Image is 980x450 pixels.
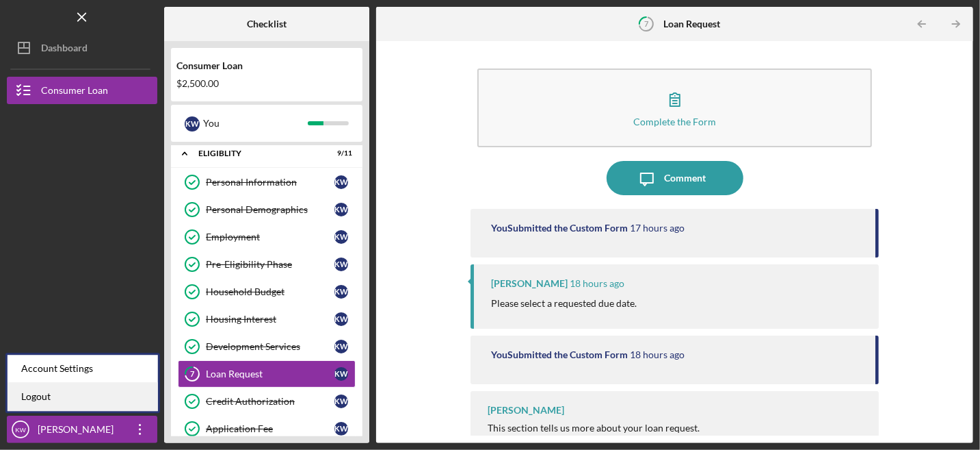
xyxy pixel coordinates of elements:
div: You Submitted the Custom Form [491,349,628,360]
div: K W [334,340,348,353]
time: 2025-10-07 19:36 [570,278,624,289]
div: K W [334,422,348,436]
div: This section tells us more about your loan request. [488,423,865,434]
div: Complete the Form [633,116,716,127]
div: Credit Authorization [206,396,334,407]
div: Loan Request [206,368,334,379]
div: K W [334,395,348,408]
a: Household BudgetKW [178,278,356,305]
div: K W [334,175,348,189]
div: Development Services [206,341,334,352]
a: Application FeeKW [178,415,356,442]
a: EmploymentKW [178,223,356,251]
div: You [203,112,308,135]
button: Complete the Form [477,68,872,147]
div: Pre-Eligibility Phase [206,259,334,270]
div: $2,500.00 [176,78,357,89]
p: Please select a requested due date. [491,296,637,311]
a: Housing InterestKW [178,305,356,333]
tspan: 7 [190,370,195,379]
a: Logout [8,383,158,411]
div: Account Settings [8,355,158,383]
div: Eligiblity [198,149,318,158]
div: Housing Interest [206,314,334,325]
a: Personal DemographicsKW [178,196,356,223]
div: K W [334,230,348,244]
div: Household Budget [206,286,334,297]
div: Employment [206,232,334,242]
div: [PERSON_NAME] [34,416,123,447]
a: Pre-Eligibility PhaseKW [178,251,356,278]
a: Development ServicesKW [178,333,356,360]
a: 7Loan RequestKW [178,360,356,388]
button: Consumer Loan [7,77,157,104]
div: Personal Information [206,177,334,188]
div: 9 / 11 [328,149,352,158]
div: Consumer Loan [176,60,357,71]
div: [PERSON_NAME] [488,405,564,416]
button: Dashboard [7,34,157,62]
div: Application Fee [206,423,334,434]
div: K W [334,285,348,299]
div: K W [334,312,348,326]
button: KW[PERSON_NAME] [7,416,157,443]
div: K W [334,367,348,381]
a: Credit AuthorizationKW [178,388,356,415]
b: Checklist [247,18,287,29]
div: [PERSON_NAME] [491,278,568,289]
time: 2025-10-07 20:31 [630,223,685,234]
tspan: 7 [644,19,649,28]
div: Comment [664,161,706,195]
div: You Submitted the Custom Form [491,223,628,234]
div: K W [334,258,348,271]
b: Loan Request [663,18,720,29]
button: Comment [607,161,743,195]
div: K W [334,203,348,216]
a: Personal InformationKW [178,168,356,196]
div: K W [185,116,200,132]
time: 2025-10-07 19:29 [630,349,685,360]
text: KW [15,426,26,434]
div: Personal Demographics [206,204,334,215]
div: Dashboard [41,34,88,65]
div: Consumer Loan [41,77,108,108]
